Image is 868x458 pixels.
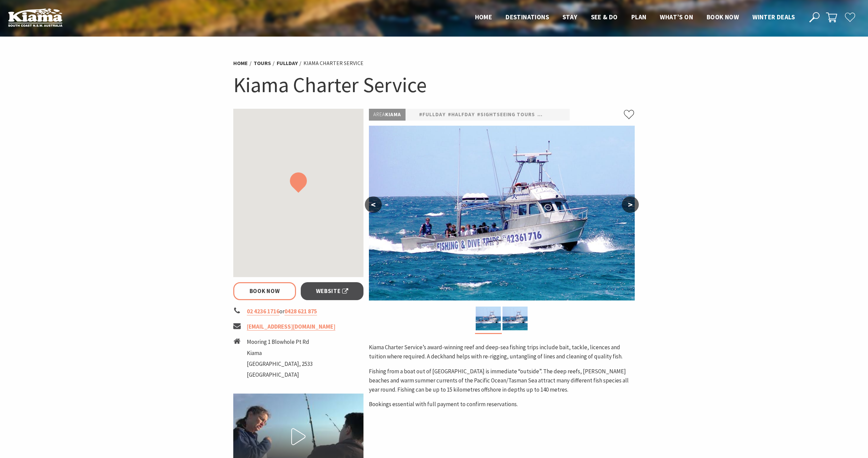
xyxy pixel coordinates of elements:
[303,59,363,68] li: Kiama Charter Service
[247,370,313,379] li: [GEOGRAPHIC_DATA]
[247,359,313,369] li: [GEOGRAPHIC_DATA], 2533
[369,367,635,395] p: Fishing from a boat out of [GEOGRAPHIC_DATA] is immediate “outside”. The deep reefs, [PERSON_NAME...
[369,343,635,361] p: Kiama Charter Service’s award-winning reef and deep-sea fishing trips include bait, tackle, licen...
[369,400,635,409] p: Bookings essential with full payment to confirm reservations.
[537,110,578,119] a: #Water Tours
[476,307,501,330] img: Fishing charters aboard Kostalota from Kiama
[506,13,549,21] span: Destinations
[316,287,349,296] span: Website
[591,13,618,21] span: See & Do
[233,71,635,99] h1: Kiama Charter Service
[233,282,296,300] a: Book Now
[752,13,795,21] span: Winter Deals
[563,13,577,21] span: Stay
[247,349,313,358] li: Kiama
[233,307,363,316] li: or
[468,12,802,23] nav: Main Menu
[369,126,635,300] img: Fishing charters aboard Kostalota from Kiama
[254,60,271,67] a: Tours
[502,307,528,330] img: Fishing charters aboard Kostalota from Kiama
[419,110,446,119] a: #fullday
[369,109,406,121] p: Kiama
[475,13,492,21] span: Home
[284,308,317,315] a: 0428 621 875
[8,8,62,27] img: Kiama Logo
[247,308,279,315] a: 02 4236 1716
[277,60,298,67] a: fullday
[660,13,693,21] span: What’s On
[631,13,647,21] span: Plan
[622,196,639,213] button: >
[301,282,363,300] a: Website
[365,196,382,213] button: <
[448,110,475,119] a: #halfday
[477,110,535,119] a: #Sightseeing Tours
[707,13,739,21] span: Book now
[247,323,335,331] a: [EMAIL_ADDRESS][DOMAIN_NAME]
[373,111,385,118] span: Area
[233,60,248,67] a: Home
[247,337,313,347] li: Mooring 1 Blowhole Pt Rd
